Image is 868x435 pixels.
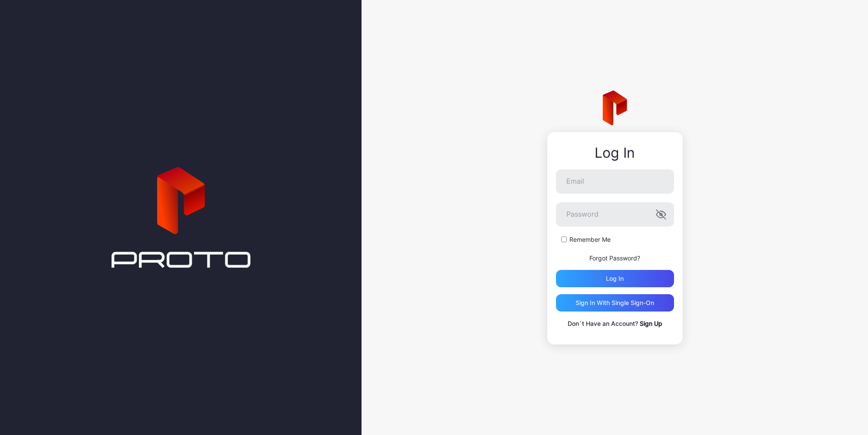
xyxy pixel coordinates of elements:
[556,294,674,312] button: Sign in With Single Sign-On
[556,169,674,194] input: Email
[640,320,662,327] a: Sign Up
[606,275,624,282] div: Log in
[656,209,666,220] button: Password
[569,235,611,244] label: Remember Me
[556,318,674,329] p: Don`t Have an Account?
[575,299,654,306] div: Sign in With Single Sign-On
[556,270,674,287] button: Log in
[556,145,674,161] div: Log In
[589,254,640,262] a: Forgot Password?
[556,202,674,227] input: Password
